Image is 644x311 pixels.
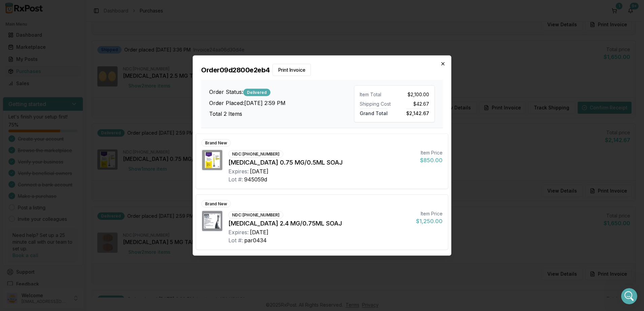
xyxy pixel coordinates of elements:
[621,288,637,304] iframe: Intercom live chat
[19,4,30,14] img: Profile image for Manuel
[6,206,129,218] textarea: Message…
[397,91,429,98] div: $2,100.00
[5,196,129,224] div: Manuel says…
[201,200,231,208] div: Brand New
[202,150,222,170] img: Trulicity 0.75 MG/0.5ML SOAJ
[5,143,110,171] div: I'm not sure how bad it is where you are but in CA its horrible. If you need anything else let me...
[5,143,129,176] div: Manuel says…
[201,64,443,76] h2: Order 09d2800e2eb4
[243,89,270,96] div: Delivered
[5,45,129,92] div: Manuel says…
[11,147,105,167] div: I'm not sure how bad it is where you are but in CA its horrible. If you need anything else let me...
[101,92,129,107] div: Exactly
[228,228,249,236] div: Expires:
[228,175,243,183] div: Lot #:
[272,64,311,76] button: Print Invoice
[406,109,429,116] span: $2,142.67
[4,3,17,15] button: go back
[420,156,443,164] div: $850.00
[24,12,129,40] div: you are a big help. the insurance don't pay enough for the injections otherwise. doesn't even cov...
[107,96,124,103] div: Exactly
[360,91,392,98] div: Item Total
[33,3,76,8] h1: [PERSON_NAME]
[250,228,268,236] div: [DATE]
[201,139,231,147] div: Brand New
[209,109,354,117] h3: Total 2 Items
[21,220,27,226] button: Gif picker
[228,219,411,228] div: [MEDICAL_DATA] 2.4 MG/0.75ML SOAJ
[209,88,354,96] h3: Order Status:
[35,111,124,118] div: and they keep increasing the cost too
[5,196,110,224] div: I wont be able to ship out [PERSON_NAME] 15mg until [DATE] for [DATE].
[244,236,267,244] div: par0434
[33,8,65,15] p: Active 16h ago
[244,175,267,183] div: 945059d
[11,200,105,220] div: I wont be able to ship out [PERSON_NAME] 15mg until [DATE] for [DATE].
[82,176,129,191] div: what you mean
[5,45,110,87] div: I use to do billing and assist with PAs reimbursement is getting worse everyday. And the stuff th...
[30,16,124,36] div: you are a big help. the insurance don't pay enough for the injections otherwise. doesn't even cov...
[228,158,415,167] div: [MEDICAL_DATA] 0.75 MG/0.5ML SOAJ
[5,176,129,196] div: LUIS says…
[5,12,129,45] div: LUIS says…
[202,211,222,231] img: Wegovy 2.4 MG/0.75ML SOAJ
[11,49,105,82] div: I use to do billing and assist with PAs reimbursement is getting worse everyday. And the stuff th...
[209,99,354,107] h3: Order Placed: [DATE] 2:59 PM
[360,101,392,107] div: Shipping Cost
[51,123,129,137] div: need mounjaro 15mg please
[5,107,129,123] div: LUIS says…
[5,92,129,107] div: LUIS says…
[118,3,130,15] div: Close
[360,109,388,116] span: Grand Total
[416,210,443,217] div: Item Price
[250,167,268,175] div: [DATE]
[116,218,126,229] button: Send a message…
[105,3,118,15] button: Home
[87,180,124,187] div: what you mean
[228,236,243,244] div: Lot #:
[10,220,16,226] button: Emoji picker
[228,167,249,175] div: Expires:
[420,149,443,156] div: Item Price
[29,107,129,122] div: and they keep increasing the cost too
[56,127,124,133] div: need mounjaro 15mg please
[228,150,283,158] div: NDC: [PHONE_NUMBER]
[32,220,37,226] button: Upload attachment
[397,101,429,107] div: $42.67
[416,217,443,225] div: $1,250.00
[5,123,129,143] div: LUIS says…
[228,211,283,219] div: NDC: [PHONE_NUMBER]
